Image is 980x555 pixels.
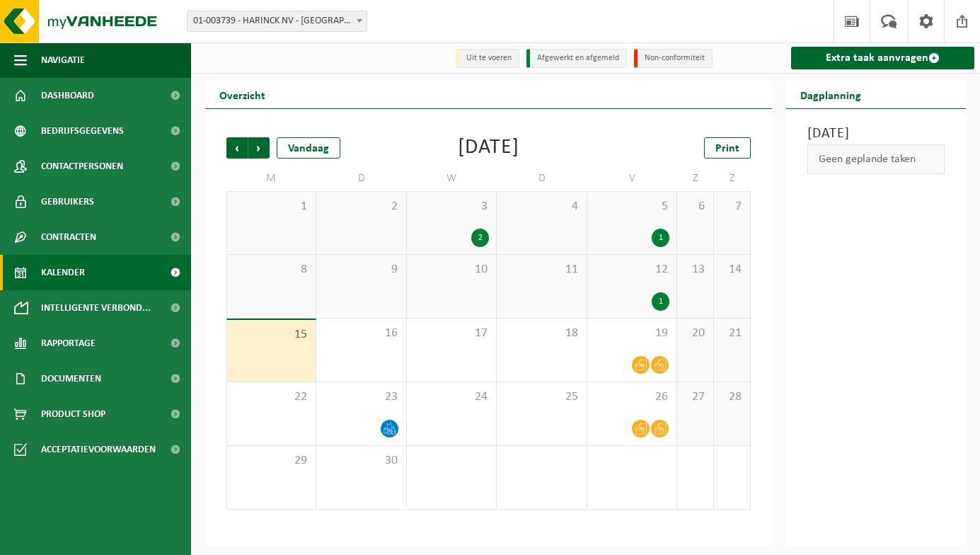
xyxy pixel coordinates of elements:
[504,389,579,405] span: 25
[41,78,94,113] span: Dashboard
[526,49,627,68] li: Afgewerkt en afgemeld
[277,137,340,159] div: Vandaag
[205,81,279,108] h2: Overzicht
[41,361,101,396] span: Documenten
[41,432,156,467] span: Acceptatievoorwaarden
[684,389,706,405] span: 27
[248,137,270,159] span: Volgende
[721,326,743,341] span: 21
[41,326,96,361] span: Rapportage
[714,166,751,191] td: Z
[323,453,398,469] span: 30
[226,137,248,159] span: Vorige
[587,166,677,191] td: V
[594,262,669,277] span: 12
[188,11,367,31] span: 01-003739 - HARINCK NV - WIELSBEKE
[234,453,309,469] span: 29
[786,81,875,108] h2: Dagplanning
[497,166,587,191] td: D
[807,144,945,174] div: Geen geplande taken
[41,113,124,149] span: Bedrijfsgegevens
[684,199,706,214] span: 6
[684,326,706,341] span: 20
[504,199,579,214] span: 4
[234,327,309,343] span: 15
[594,389,669,405] span: 26
[594,199,669,214] span: 5
[721,262,743,277] span: 14
[226,166,316,191] td: M
[652,229,669,247] div: 1
[594,326,669,341] span: 19
[458,137,519,159] div: [DATE]
[414,389,489,405] span: 24
[807,123,945,144] h3: [DATE]
[414,326,489,341] span: 17
[323,262,398,277] span: 9
[634,49,713,68] li: Non-conformiteit
[721,389,743,405] span: 28
[504,326,579,341] span: 18
[323,326,398,341] span: 16
[471,229,489,247] div: 2
[504,262,579,277] span: 11
[187,11,367,32] span: 01-003739 - HARINCK NV - WIELSBEKE
[41,396,105,432] span: Product Shop
[41,149,123,184] span: Contactpersonen
[414,199,489,214] span: 3
[791,47,974,69] a: Extra taak aanvragen
[41,184,94,219] span: Gebruikers
[652,292,669,311] div: 1
[41,219,96,255] span: Contracten
[721,199,743,214] span: 7
[677,166,714,191] td: Z
[414,262,489,277] span: 10
[234,389,309,405] span: 22
[715,143,739,154] span: Print
[456,49,519,68] li: Uit te voeren
[234,262,309,277] span: 8
[41,255,85,290] span: Kalender
[41,42,85,78] span: Navigatie
[407,166,497,191] td: W
[684,262,706,277] span: 13
[323,389,398,405] span: 23
[704,137,751,159] a: Print
[41,290,151,326] span: Intelligente verbond...
[323,199,398,214] span: 2
[316,166,406,191] td: D
[234,199,309,214] span: 1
